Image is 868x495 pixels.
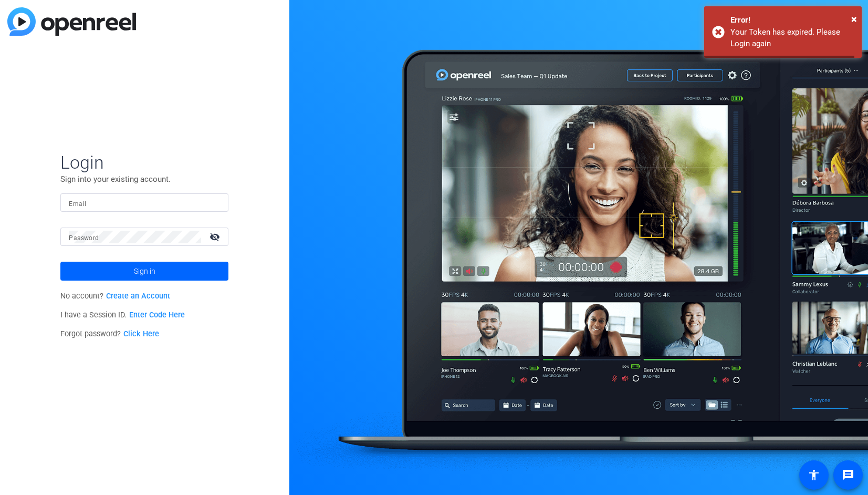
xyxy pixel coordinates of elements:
button: Close [851,11,857,27]
mat-label: Password [69,234,99,242]
div: Your Token has expired. Please Login again [730,26,854,50]
img: blue-gradient.svg [7,7,136,36]
mat-icon: visibility_off [203,229,228,244]
span: Login [60,151,228,173]
span: Forgot password? [60,329,159,338]
a: Enter Code Here [129,311,185,319]
mat-icon: message [842,469,854,481]
span: × [851,13,857,25]
a: Create an Account [106,292,170,301]
span: I have a Session ID. [60,311,185,319]
mat-icon: accessibility [808,469,820,481]
span: Sign in [134,258,155,284]
p: Sign into your existing account. [60,173,228,185]
a: Click Here [123,329,159,338]
mat-label: Email [69,200,86,208]
button: Sign in [60,262,228,281]
div: Error! [730,14,854,26]
span: No account? [60,292,170,301]
input: Enter Email Address [69,197,220,209]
